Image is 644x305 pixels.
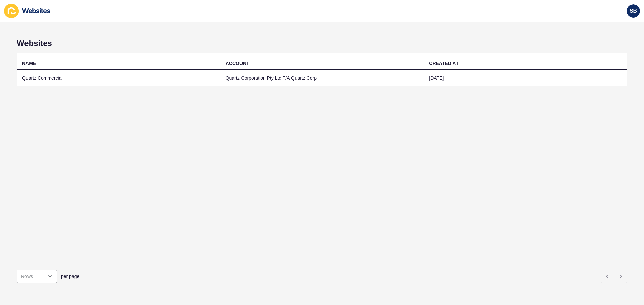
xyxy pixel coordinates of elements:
[17,70,220,86] td: Quartz Commercial
[17,270,57,283] div: open menu
[424,70,627,86] td: [DATE]
[22,60,36,67] div: NAME
[630,8,637,14] span: SB
[226,60,249,67] div: ACCOUNT
[17,39,627,48] h1: Websites
[61,273,79,280] span: per page
[220,70,424,86] td: Quartz Corporation Pty Ltd T/A Quartz Corp
[429,60,459,67] div: CREATED AT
